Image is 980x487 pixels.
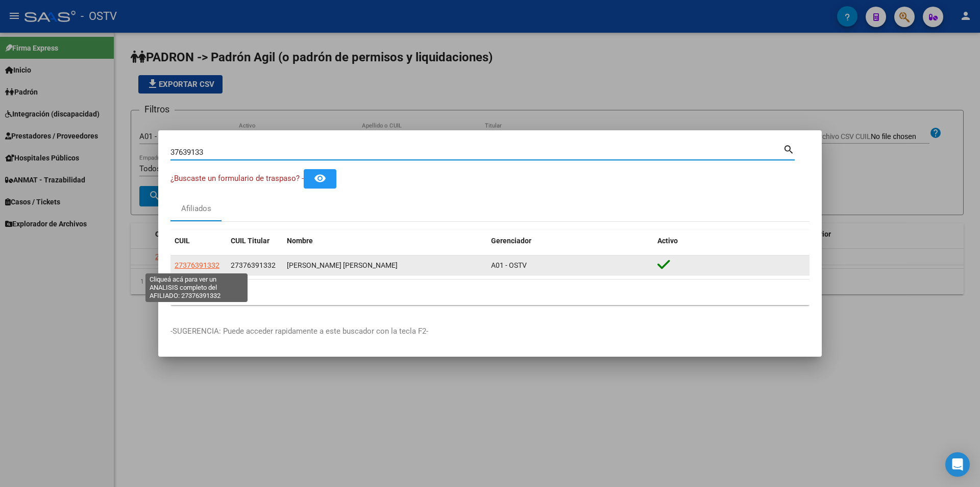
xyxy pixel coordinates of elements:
div: Afiliados [181,203,211,215]
span: Gerenciador [491,237,531,245]
mat-icon: remove_red_eye [314,172,326,184]
mat-icon: search [783,143,795,155]
datatable-header-cell: Gerenciador [487,230,653,252]
span: CUIL Titular [231,237,269,245]
span: ¿Buscaste un formulario de traspaso? - [170,174,304,183]
div: 1 total [170,280,810,305]
datatable-header-cell: Activo [653,230,810,252]
p: -SUGERENCIA: Puede acceder rapidamente a este buscador con la tecla F2- [170,326,810,337]
span: A01 - OSTV [491,261,527,269]
div: [PERSON_NAME] [PERSON_NAME] [287,260,483,271]
datatable-header-cell: Nombre [283,230,487,252]
span: 27376391332 [175,261,219,269]
span: CUIL [175,237,190,245]
datatable-header-cell: CUIL Titular [227,230,283,252]
span: 27376391332 [231,261,276,269]
span: Activo [657,237,678,245]
div: Open Intercom Messenger [945,452,970,477]
span: Nombre [287,237,313,245]
datatable-header-cell: CUIL [170,230,227,252]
